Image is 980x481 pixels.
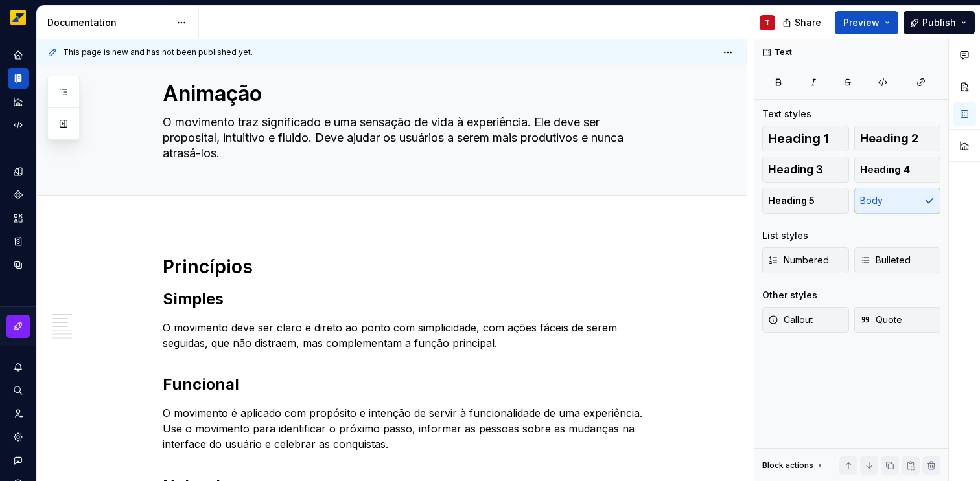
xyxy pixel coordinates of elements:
[163,405,653,452] p: O movimento é aplicado com propósito e intenção de servir à funcionalidade de uma experiência. Us...
[8,450,29,471] button: Contact support
[860,313,902,326] span: Quote
[854,157,941,183] button: Heading 4
[8,115,29,135] a: Code automation
[768,313,813,326] span: Callout
[762,247,849,273] button: Numbered
[843,16,880,29] span: Preview
[765,17,770,28] div: T
[762,157,849,183] button: Heading 3
[163,374,653,395] h2: Funcional
[835,11,898,34] button: Preview
[854,307,941,333] button: Quote
[768,194,815,207] span: Heading 5
[922,16,956,29] span: Publish
[860,254,911,267] span: Bulleted
[768,254,829,267] span: Numbered
[904,11,975,34] button: Publish
[8,357,29,377] button: Notifications
[163,320,653,351] p: O movimento deve ser claro e direto ao ponto com simplicidade, com ações fáceis de serem seguidas...
[63,47,253,58] span: This page is new and has not been published yet.
[776,11,830,34] button: Share
[795,16,821,29] span: Share
[762,126,849,151] button: Heading 1
[8,208,29,229] a: Assets
[8,403,29,424] a: Invite team
[762,229,808,242] div: List styles
[8,231,29,252] a: Storybook stories
[762,289,817,302] div: Other styles
[8,68,29,89] a: Documentation
[854,126,941,151] button: Heading 2
[762,307,849,333] button: Callout
[47,16,170,29] div: Documentation
[163,289,653,309] h2: Simples
[8,91,29,112] a: Analytics
[8,185,29,205] a: Components
[8,427,29,447] a: Settings
[762,107,811,120] div: Text styles
[10,10,26,25] img: e8093afa-4b23-4413-bf51-00cde92dbd3f.png
[8,45,29,65] a: Home
[768,132,829,145] span: Heading 1
[163,255,653,278] h1: Princípios
[8,254,29,275] a: Data sources
[768,163,823,176] span: Heading 3
[8,161,29,182] a: Design tokens
[762,460,813,471] div: Block actions
[762,188,849,214] button: Heading 5
[854,247,941,273] button: Bulleted
[8,380,29,401] button: Search ⌘K
[160,78,650,109] textarea: Animação
[160,112,650,164] textarea: O movimento traz significado e uma sensação de vida à experiência. Ele deve ser proposital, intui...
[860,163,910,176] span: Heading 4
[860,132,918,145] span: Heading 2
[762,456,825,475] div: Block actions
